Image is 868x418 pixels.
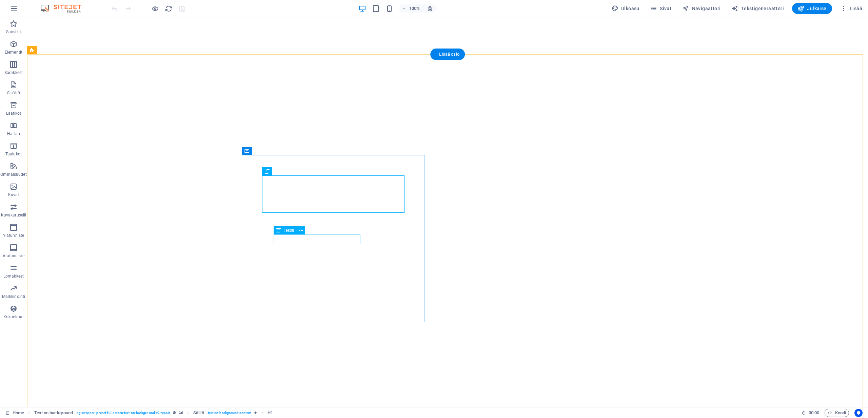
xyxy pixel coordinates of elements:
img: Editor Logo [39,4,90,13]
p: Alatunniste [3,253,24,259]
button: Tekstigeneraattori [729,3,787,14]
p: Sisältö [7,90,20,96]
button: Sivut [648,3,674,14]
span: Lisää [840,5,862,12]
button: Usercentrics [854,409,863,417]
p: Taulukot [5,151,22,157]
p: Suosikit [6,29,21,35]
nav: breadcrumb [34,409,273,417]
span: Sivut [650,5,671,12]
span: 00 00 [809,409,819,417]
h6: Istunnon aika [802,409,820,417]
h6: 100% [409,4,420,13]
span: Napsauta valitaksesi. Kaksoisnapsauta muokataksesi [193,409,204,417]
span: Julkaise [797,5,827,12]
span: Koodi [828,409,846,417]
p: Ominaisuudet [0,172,26,177]
span: Napsauta valitaksesi. Kaksoisnapsauta muokataksesi [268,409,273,417]
i: Elementti sisältää animaation [254,411,257,415]
p: Kokoelmat [3,314,24,320]
i: Tämä elementti sisältää taustan [179,411,183,415]
p: Elementit [5,50,22,55]
i: Lataa sivu uudelleen [165,5,173,13]
p: Markkinointi [2,294,25,299]
p: Haitari [7,131,20,136]
p: Kuvat [8,192,19,197]
p: Sarakkeet [4,70,23,75]
span: Napsauta valitaksesi. Kaksoisnapsauta muokataksesi [34,409,73,417]
p: Laatikot [6,111,21,116]
p: Lomakkeet [3,273,24,279]
span: . bg-wrapper .preset-fullscreen-text-on-background-v2-repair [76,409,170,417]
div: + Lisää osio [430,49,465,60]
button: Koodi [825,409,849,417]
span: Navigaattori [682,5,721,12]
button: Lisää [837,3,865,14]
i: Koon muuttuessa säädä zoomaustaso automaattisesti sopimaan valittuun laitteeseen. [427,5,433,12]
p: Kuvakaruselli [1,212,26,218]
span: Teksti [284,228,294,232]
span: . text-on-background-content [207,409,252,417]
div: Ulkoasu (Ctrl+Alt+Y) [609,3,642,14]
button: reload [164,4,173,13]
button: Ulkoasu [609,3,642,14]
button: 100% [399,4,423,13]
span: : [813,410,814,415]
span: Ulkoasu [612,5,639,12]
i: Tämä elementti on mukautettava esiasetus [173,411,176,415]
span: Tekstigeneraattori [731,5,784,12]
button: Navigaattori [679,3,723,14]
button: Napsauta tästä poistuaksesi esikatselutilasta ja jatkaaksesi muokkaamista [151,4,159,13]
p: Ylätunniste [3,233,24,238]
a: Napsauta peruuttaaksesi valinnan. Kaksoisnapsauta avataksesi Sivut [5,409,24,417]
button: Julkaise [792,3,832,14]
